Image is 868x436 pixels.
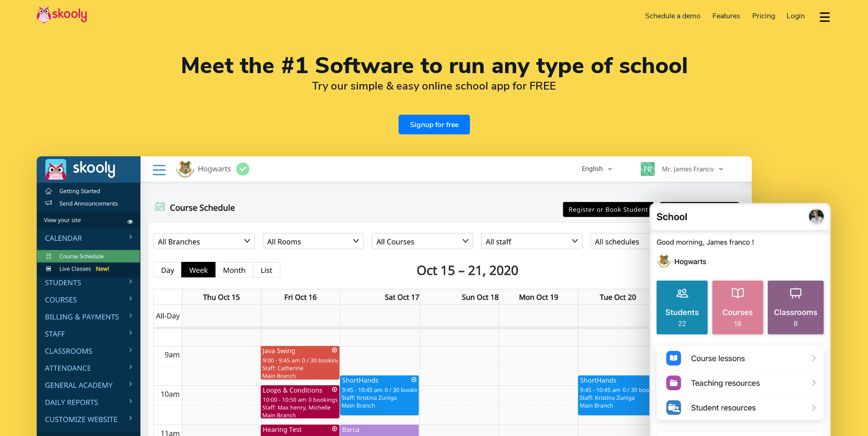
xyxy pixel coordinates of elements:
[37,55,831,77] h1: Meet the #1 Software to run any type of school
[818,6,831,27] button: dropdown menu
[781,9,811,23] a: Login
[787,11,805,21] span: Login
[746,9,781,23] a: Pricing
[706,9,746,23] a: Features
[37,6,87,24] img: Skooly
[640,9,707,23] a: Schedule a demo
[752,11,775,21] span: Pricing
[37,79,831,93] h2: Try our simple & easy online school app for FREE
[399,115,470,134] a: Signup for free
